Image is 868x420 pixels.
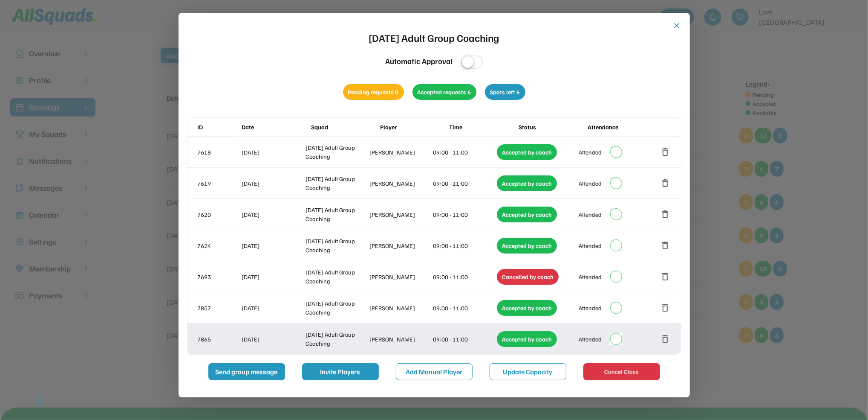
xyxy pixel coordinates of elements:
[242,241,304,250] div: [DATE]
[242,148,304,157] div: [DATE]
[433,148,496,157] div: 09:00 - 11:00
[673,21,681,30] button: close
[369,303,432,312] div: [PERSON_NAME]
[385,55,453,67] div: Automatic Approval
[306,174,368,192] div: [DATE] Adult Group Coaching
[396,363,473,380] button: Add Manual Player
[198,122,240,131] div: ID
[579,179,602,188] div: Attended
[433,303,496,312] div: 09:00 - 11:00
[433,179,496,188] div: 09:00 - 11:00
[198,241,240,250] div: 7624
[369,335,432,344] div: [PERSON_NAME]
[579,241,602,250] div: Attended
[208,363,285,380] button: Send group message
[588,122,655,131] div: Attendance
[433,272,496,281] div: 09:00 - 11:00
[369,179,432,188] div: [PERSON_NAME]
[497,238,557,254] div: Accepted by coach
[380,122,447,131] div: Player
[583,363,660,380] button: Cancel Class
[485,84,525,100] div: Spots left 6
[660,178,671,188] button: delete
[519,122,586,131] div: Status
[497,269,559,285] div: Cancelled by coach
[497,175,557,191] div: Accepted by coach
[579,210,602,219] div: Attended
[433,241,496,250] div: 09:00 - 11:00
[306,299,368,317] div: [DATE] Adult Group Coaching
[369,241,432,250] div: [PERSON_NAME]
[369,30,499,45] div: [DATE] Adult Group Coaching
[433,210,496,219] div: 09:00 - 11:00
[311,122,378,131] div: Squad
[242,335,304,344] div: [DATE]
[369,210,432,219] div: [PERSON_NAME]
[660,209,671,219] button: delete
[579,272,602,281] div: Attended
[660,271,671,282] button: delete
[343,84,404,100] div: Pending requests 0
[302,363,379,380] button: Invite Players
[579,335,602,344] div: Attended
[242,179,304,188] div: [DATE]
[306,268,368,286] div: [DATE] Adult Group Coaching
[412,84,476,100] div: Accepted requests 6
[242,272,304,281] div: [DATE]
[449,122,516,131] div: Time
[198,210,240,219] div: 7620
[198,272,240,281] div: 7693
[579,303,602,312] div: Attended
[198,335,240,344] div: 7865
[497,144,557,160] div: Accepted by coach
[198,179,240,188] div: 7619
[497,300,557,316] div: Accepted by coach
[660,303,671,313] button: delete
[579,148,602,157] div: Attended
[242,210,304,219] div: [DATE]
[198,148,240,157] div: 7618
[306,205,368,223] div: [DATE] Adult Group Coaching
[497,207,557,222] div: Accepted by coach
[660,147,671,157] button: delete
[490,363,566,380] button: Update Capacity
[369,148,432,157] div: [PERSON_NAME]
[306,330,368,348] div: [DATE] Adult Group Coaching
[306,143,368,161] div: [DATE] Adult Group Coaching
[433,335,496,344] div: 09:00 - 11:00
[660,334,671,344] button: delete
[660,240,671,251] button: delete
[497,331,557,347] div: Accepted by coach
[242,303,304,312] div: [DATE]
[369,272,432,281] div: [PERSON_NAME]
[306,236,368,254] div: [DATE] Adult Group Coaching
[198,303,240,312] div: 7857
[242,122,309,131] div: Date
